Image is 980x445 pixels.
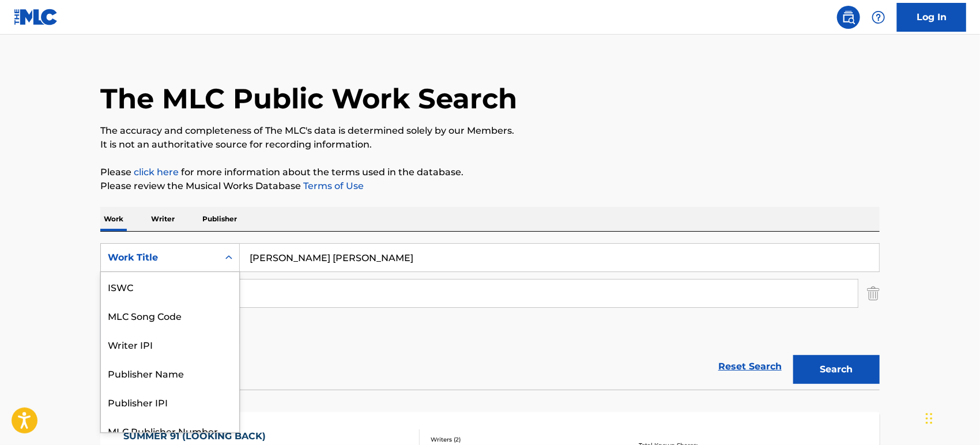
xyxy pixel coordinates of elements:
[842,10,855,24] img: search
[301,180,364,191] a: Terms of Use
[431,435,605,444] div: Writers ( 2 )
[101,330,239,359] div: Writer IPI
[867,279,880,308] img: Delete Criterion
[14,9,58,25] img: MLC Logo
[922,390,980,445] iframe: Chat Widget
[867,6,890,29] div: Help
[199,207,240,231] p: Publisher
[101,272,239,301] div: ISWC
[124,429,272,443] div: SUMMER 91 (LOOKING BACK)
[100,81,517,116] h1: The MLC Public Work Search
[134,167,179,178] a: click here
[101,301,239,330] div: MLC Song Code
[872,10,885,24] img: help
[101,359,239,387] div: Publisher Name
[100,179,880,193] p: Please review the Musical Works Database
[713,354,787,379] a: Reset Search
[793,355,880,384] button: Search
[108,251,212,265] div: Work Title
[148,207,178,231] p: Writer
[101,387,239,416] div: Publisher IPI
[100,207,127,231] p: Work
[101,416,239,445] div: MLC Publisher Number
[100,124,880,138] p: The accuracy and completeness of The MLC's data is determined solely by our Members.
[897,3,966,32] a: Log In
[100,138,880,152] p: It is not an authoritative source for recording information.
[100,165,880,179] p: Please for more information about the terms used in the database.
[837,6,860,29] a: Public Search
[100,243,880,390] form: Search Form
[926,401,933,436] div: Drag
